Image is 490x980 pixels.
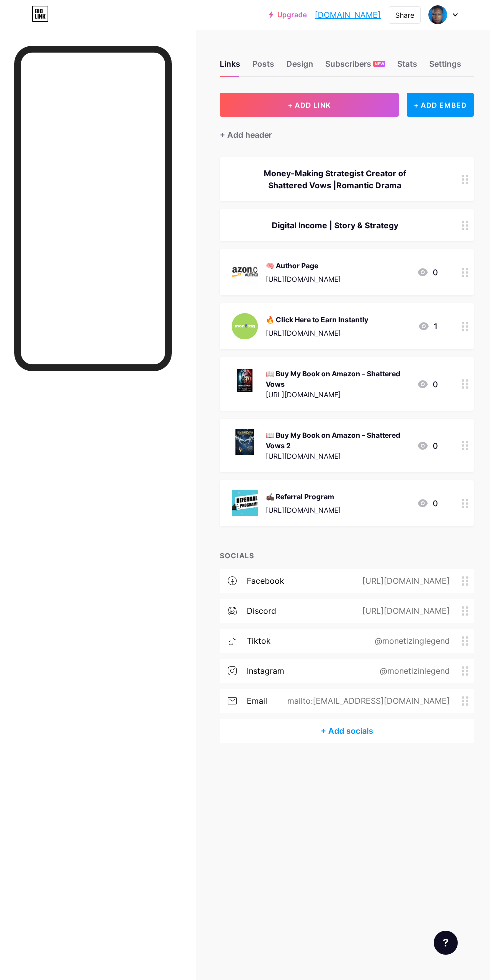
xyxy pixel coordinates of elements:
div: Links [220,58,240,76]
div: Posts [252,58,274,76]
div: Money-Making Strategist Creator of Shattered Vows |Romantic Drama [232,167,438,191]
div: 0 [417,378,438,390]
div: 1 [418,320,438,332]
div: discord [247,605,276,617]
div: [URL][DOMAIN_NAME] [266,451,409,461]
div: email [247,695,267,707]
div: [URL][DOMAIN_NAME] [346,605,462,617]
div: [URL][DOMAIN_NAME] [266,505,341,515]
img: 🧠 Author Page [232,259,258,285]
div: Settings [429,58,461,76]
div: Digital Income | Story & Strategy [232,219,438,231]
img: ✍🏿 Referral Program [232,490,258,516]
div: Stats [397,58,417,76]
div: instagram [247,665,284,677]
div: 📖 Buy My Book on Amazon – Shattered Vows 2 [266,430,409,451]
div: 📖 Buy My Book on Amazon – Shattered Vows [266,368,409,389]
span: NEW [375,61,384,67]
div: mailto:[EMAIL_ADDRESS][DOMAIN_NAME] [271,695,462,707]
div: 0 [417,497,438,509]
a: [DOMAIN_NAME] [315,9,381,21]
div: tiktok [247,635,271,647]
div: [URL][DOMAIN_NAME] [266,328,368,338]
div: Design [286,58,313,76]
div: Subscribers [325,58,385,76]
button: + ADD LINK [220,93,399,117]
div: 🧠 Author Page [266,260,341,271]
div: 0 [417,440,438,452]
div: 0 [417,266,438,278]
div: @monetizinglegend [359,635,462,647]
div: + Add socials [220,719,474,743]
a: Upgrade [269,11,307,19]
div: [URL][DOMAIN_NAME] [346,575,462,587]
img: 📖 Buy My Book on Amazon – Shattered Vows [232,367,258,393]
span: + ADD LINK [288,101,331,109]
img: 🔥 Click Here to Earn Instantly [232,313,258,339]
div: [URL][DOMAIN_NAME] [266,389,409,400]
div: facebook [247,575,284,587]
div: @monetizinlegend [364,665,462,677]
img: monetizinglegend [428,5,447,24]
div: 🔥 Click Here to Earn Instantly [266,314,368,325]
div: SOCIALS [220,550,474,561]
div: ✍🏿 Referral Program [266,491,341,502]
img: 📖 Buy My Book on Amazon – Shattered Vows 2 [232,429,258,455]
div: Share [395,10,414,20]
div: [URL][DOMAIN_NAME] [266,274,341,284]
div: + Add header [220,129,272,141]
div: + ADD EMBED [407,93,474,117]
